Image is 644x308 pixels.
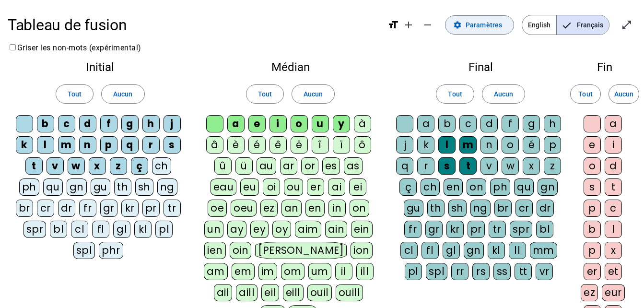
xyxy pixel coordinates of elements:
div: x [605,242,622,259]
div: in [328,200,346,217]
div: r [417,157,434,175]
div: p [584,242,601,259]
button: Paramètres [445,15,514,35]
div: aill [236,284,258,301]
div: j [396,136,413,154]
div: p [544,136,561,154]
span: Aucun [113,88,132,100]
div: t [605,178,622,196]
mat-button-toggle-group: Language selection [522,15,609,35]
div: o [291,115,308,132]
div: ez [581,284,598,301]
div: or [301,157,318,175]
div: u [312,115,329,132]
div: en [444,178,463,196]
div: s [584,178,601,196]
div: kl [134,221,152,238]
button: Tout [56,84,94,104]
mat-icon: settings [453,21,462,29]
div: ê [269,136,287,154]
div: t [25,157,43,175]
div: c [605,200,622,217]
div: i [605,136,622,154]
span: Tout [448,88,462,100]
div: cr [37,200,54,217]
div: au [257,157,276,175]
div: br [494,200,512,217]
div: ng [157,178,177,196]
div: kl [488,242,505,259]
button: Aucun [609,84,639,104]
div: ar [280,157,297,175]
div: z [110,157,127,175]
div: e [248,115,266,132]
div: mm [530,242,557,259]
div: ey [250,221,269,238]
div: sh [135,178,153,196]
div: q [396,157,413,175]
div: q [121,136,139,154]
div: cl [400,242,418,259]
div: ô [354,136,371,154]
div: a [605,115,622,132]
div: pl [405,263,422,280]
mat-icon: remove [422,19,433,31]
div: s [164,136,181,154]
h2: Final [396,61,565,73]
div: eur [602,284,625,301]
div: ch [421,178,440,196]
div: eu [240,178,259,196]
input: Griser les non-mots (expérimental) [10,44,16,50]
div: ouil [307,284,332,301]
div: ay [227,221,246,238]
div: w [68,157,85,175]
div: p [100,136,117,154]
div: f [100,115,117,132]
div: h [142,115,160,132]
div: on [467,178,486,196]
div: ç [399,178,417,196]
span: Aucun [614,88,633,100]
div: er [307,178,324,196]
div: gr [100,200,117,217]
div: m [58,136,75,154]
div: j [164,115,181,132]
div: b [37,115,54,132]
div: er [584,263,601,280]
div: l [605,221,622,238]
div: ï [333,136,350,154]
div: qu [43,178,63,196]
div: gl [443,242,460,259]
div: fl [422,242,439,259]
div: û [214,157,232,175]
div: dr [58,200,75,217]
div: gn [464,242,484,259]
label: Griser les non-mots (expérimental) [8,43,141,52]
button: Augmenter la taille de la police [399,15,418,35]
div: z [544,157,561,175]
div: pr [142,200,160,217]
div: as [344,157,363,175]
div: i [269,115,287,132]
div: oy [272,221,291,238]
div: w [502,157,519,175]
div: ph [490,178,510,196]
div: tr [489,221,506,238]
div: ll [509,242,526,259]
div: sh [448,200,467,217]
h1: Tableau de fusion [8,10,380,40]
h2: Médian [200,61,381,73]
div: m [459,136,477,154]
div: ail [214,284,233,301]
button: Entrer en plein écran [617,15,636,35]
div: a [227,115,245,132]
button: Tout [436,84,474,104]
div: em [232,263,255,280]
div: ch [152,157,171,175]
div: c [459,115,477,132]
div: â [206,136,223,154]
div: ion [351,242,373,259]
div: eil [261,284,279,301]
div: un [204,221,223,238]
div: a [417,115,434,132]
